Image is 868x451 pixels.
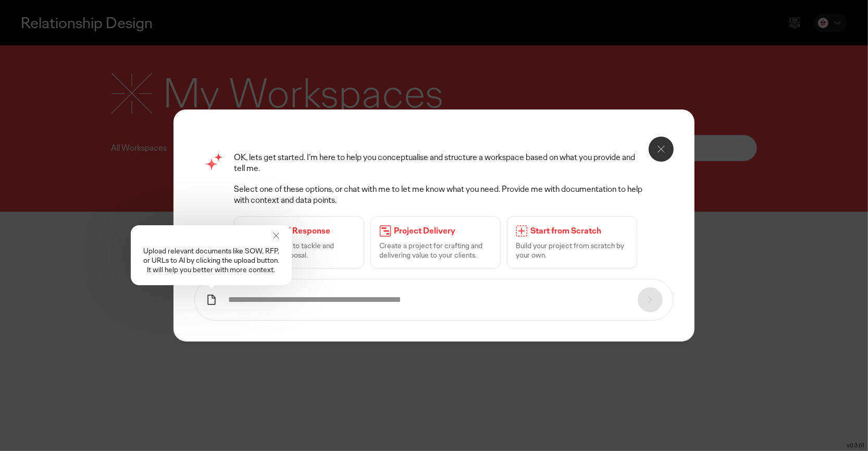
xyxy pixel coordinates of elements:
[394,226,492,237] p: Project Delivery
[516,241,628,260] p: Build your project from scratch by your own.
[234,152,663,174] p: OK, lets get started. I’m here to help you conceptualise and structure a workspace based on what ...
[243,241,355,260] p: Create a space to tackle and respond to proposal.
[379,241,492,260] p: Create a project for crafting and delivering value to your clients.
[234,184,663,206] p: Select one of these options, or chat with me to let me know what you need. Provide me with docume...
[257,226,355,237] p: Proposal Response
[530,226,628,237] p: Start from Scratch
[141,246,281,275] p: Upload relevant documents like SOW, RFP, or URLs to AI by clicking the upload button. It will hel...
